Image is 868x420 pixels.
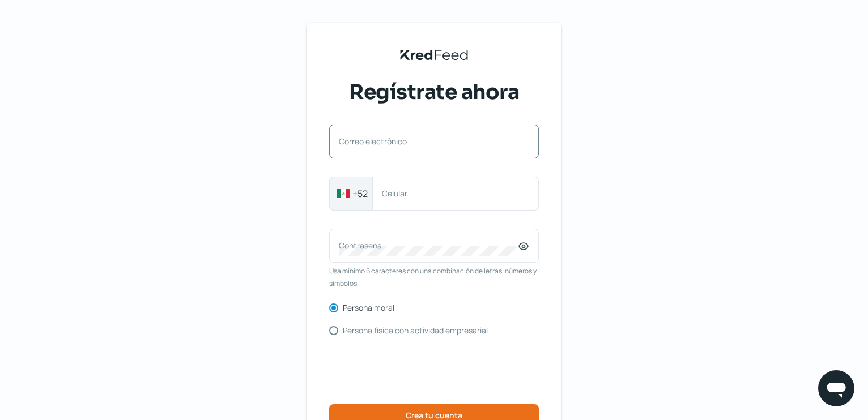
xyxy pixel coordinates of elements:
[406,412,462,419] span: Crea tu cuenta
[339,136,518,147] label: Correo electrónico
[343,304,394,312] label: Persona moral
[349,78,519,106] span: Regístrate ahora
[329,265,539,289] span: Usa mínimo 6 caracteres con una combinación de letras, números y símbolos
[382,188,518,199] label: Celular
[343,327,488,335] label: Persona física con actividad empresarial
[825,377,848,400] img: chatIcon
[348,349,520,393] iframe: reCAPTCHA
[339,240,518,251] label: Contraseña
[352,187,368,200] span: +52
